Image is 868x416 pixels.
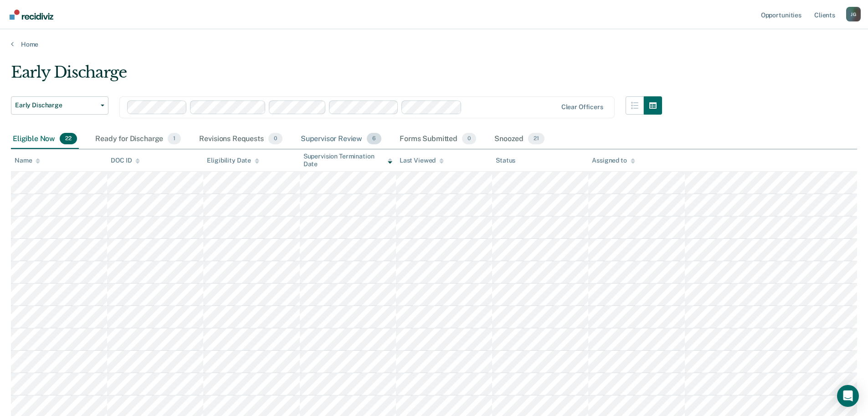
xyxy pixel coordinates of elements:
[493,129,546,149] div: Snoozed21
[303,153,392,168] div: Supervision Termination Date
[11,129,79,149] div: Eligible Now22
[11,63,662,89] div: Early Discharge
[10,10,53,20] img: Recidiviz
[837,385,859,407] div: Open Intercom Messenger
[11,40,857,48] a: Home
[561,103,603,111] div: Clear officers
[846,7,861,21] button: Profile dropdown button
[93,129,183,149] div: Ready for Discharge1
[207,157,259,164] div: Eligibility Date
[592,157,635,164] div: Assigned to
[60,133,77,145] span: 22
[197,129,284,149] div: Revisions Requests0
[367,133,381,145] span: 6
[15,157,40,164] div: Name
[462,133,476,145] span: 0
[15,101,97,109] span: Early Discharge
[496,157,515,164] div: Status
[168,133,181,145] span: 1
[398,129,478,149] div: Forms Submitted0
[528,133,544,145] span: 21
[111,157,140,164] div: DOC ID
[11,96,108,115] button: Early Discharge
[268,133,282,145] span: 0
[846,7,861,21] div: J G
[400,157,444,164] div: Last Viewed
[299,129,384,149] div: Supervisor Review6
